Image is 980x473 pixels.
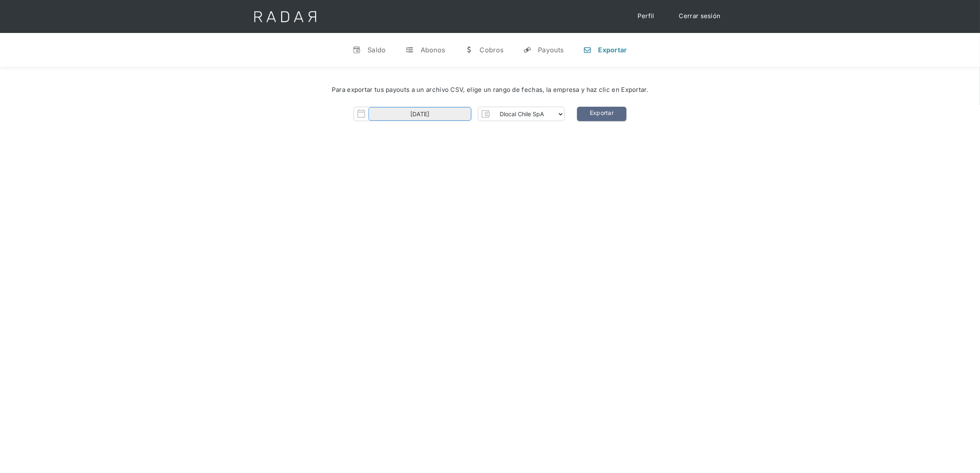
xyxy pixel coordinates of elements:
[421,46,445,54] div: Abonos
[25,85,955,95] div: Para exportar tus payouts a un archivo CSV, elige un rango de fechas, la empresa y haz clic en Ex...
[354,107,565,121] form: Form
[368,46,386,54] div: Saldo
[406,46,414,54] div: t
[583,46,591,54] div: n
[577,107,626,121] a: Exportar
[538,46,563,54] div: Payouts
[523,46,531,54] div: y
[480,46,503,54] div: Cobros
[598,46,627,54] div: Exportar
[353,46,361,54] div: v
[671,8,729,24] a: Cerrar sesión
[465,46,473,54] div: w
[629,8,663,24] a: Perfil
